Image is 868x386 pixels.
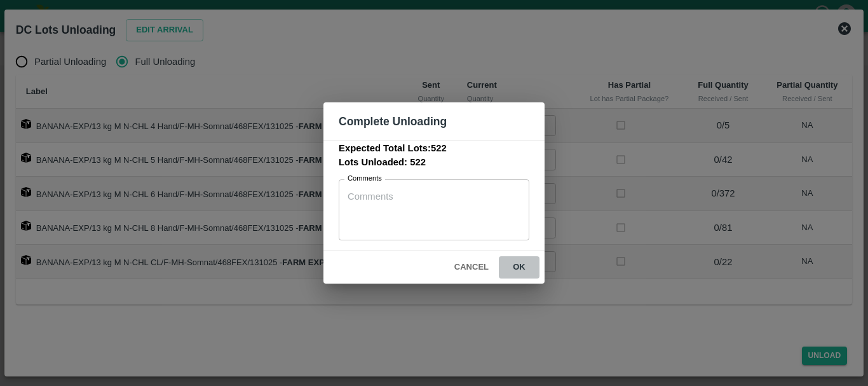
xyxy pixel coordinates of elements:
button: Cancel [449,256,494,279]
b: Expected Total Lots: 522 [339,143,447,153]
label: Comments [348,174,382,184]
button: ok [499,256,539,279]
b: Complete Unloading [339,115,447,128]
b: Lots Unloaded: 522 [339,157,426,167]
